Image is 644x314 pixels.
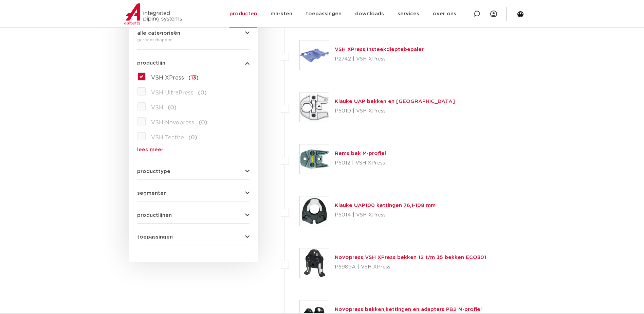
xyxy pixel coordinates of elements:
a: VSH XPress Insteekdieptebepaler [335,47,424,52]
span: segmenten [137,191,167,196]
p: P5012 | VSH XPress [335,158,386,169]
a: Klauke UAP bekken en [GEOGRAPHIC_DATA] [335,99,455,104]
div: gereedschappen [137,36,250,44]
a: Klauke UAP100 kettingen 76,1-108 mm [335,203,436,208]
a: Novopress bekken,kettingen en adapters PB2 M-profiel [335,307,482,312]
span: (13) [188,75,199,81]
span: (0) [168,105,177,110]
span: VSH Tectite [151,135,184,140]
span: VSH UltraPress [151,90,194,95]
a: lees meer [137,147,250,152]
span: producttype [137,169,170,174]
img: Thumbnail for Novopress VSH XPress bekken 12 t/m 35 bekken ECO301 [300,248,329,278]
span: VSH Novopress [151,120,194,125]
p: P5014 | VSH XPress [335,210,436,221]
button: alle categorieën [137,31,250,36]
span: VSH [151,105,163,110]
a: Rems bek M-profiel [335,151,386,156]
span: (0) [198,90,207,95]
span: productlijnen [137,213,172,218]
span: VSH XPress [151,75,184,81]
button: productlijn [137,60,250,66]
span: (0) [188,135,197,140]
img: Thumbnail for Klauke UAP100 kettingen 76,1-108 mm [300,196,329,226]
img: Thumbnail for Klauke UAP bekken en kettingen [300,92,329,122]
span: toepassingen [137,234,173,240]
button: producttype [137,169,250,174]
p: P2742 | VSH XPress [335,54,424,65]
span: productlijn [137,60,165,66]
button: productlijnen [137,213,250,218]
button: toepassingen [137,234,250,240]
a: Novopress VSH XPress bekken 12 t/m 35 bekken ECO301 [335,255,486,260]
img: Thumbnail for VSH XPress Insteekdieptebepaler [300,40,329,70]
img: Thumbnail for Rems bek M-profiel [300,144,329,174]
button: segmenten [137,191,250,196]
span: alle categorieën [137,31,180,36]
p: P5010 | VSH XPress [335,106,455,117]
p: P5989A | VSH XPress [335,262,486,273]
span: (0) [199,120,207,125]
